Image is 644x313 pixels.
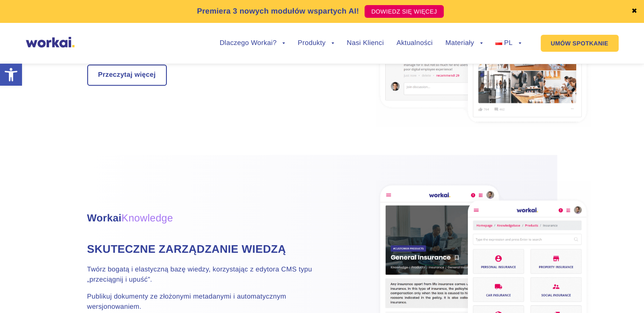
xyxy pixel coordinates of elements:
a: Aktualności [396,40,432,47]
a: Materiały [445,40,483,47]
a: DOWIEDZ SIĘ WIĘCEJ [365,5,444,18]
h3: Workai [87,211,341,226]
span: Knowledge [122,212,173,224]
span: PL [504,39,512,47]
iframe: Popup CTA [4,240,233,309]
a: ✖ [631,8,637,15]
a: UMÓW SPOTKANIE [541,35,619,52]
p: Premiera 3 nowych modułów wspartych AI! [197,6,359,17]
a: Produkty [298,40,334,47]
a: Przeczytaj więcej [88,65,166,85]
a: Nasi Klienci [347,40,384,47]
a: Dlaczego Workai? [220,40,285,47]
